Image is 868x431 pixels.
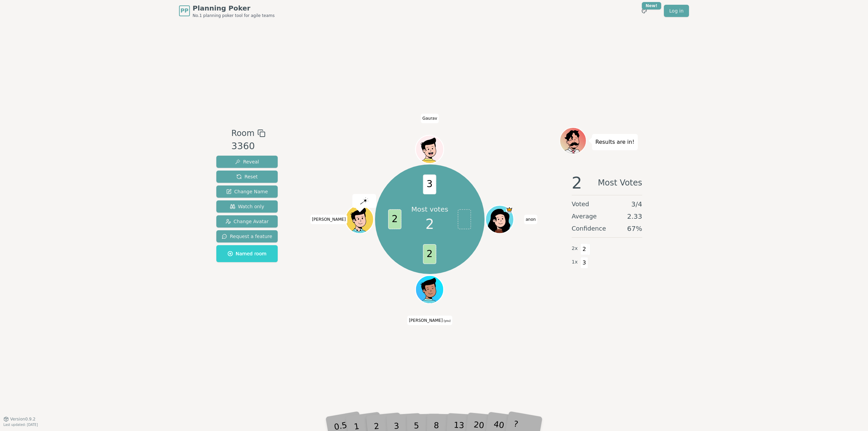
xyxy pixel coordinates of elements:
p: Most votes [411,204,448,214]
button: Named room [216,245,278,262]
span: Watch only [230,203,264,210]
span: Last updated: [DATE] [3,423,38,427]
span: Room [231,127,254,139]
span: Reveal [235,158,259,165]
span: Named room [228,250,267,257]
span: Planning Poker [193,3,275,13]
div: New! [642,2,661,9]
span: Change Avatar [225,218,269,225]
span: 2 [580,243,588,255]
button: Change Name [216,185,278,198]
span: Confidence [572,224,606,233]
button: Watch only [216,200,278,213]
span: PP [180,7,188,15]
span: Click to change your name [524,215,537,224]
span: No.1 planning poker tool for agile teams [193,13,275,18]
button: Reveal [216,156,278,168]
button: New! [638,5,650,17]
span: Reset [236,173,258,180]
span: 3 [580,257,588,269]
a: PPPlanning PokerNo.1 planning poker tool for agile teams [179,3,275,18]
span: Click to change your name [310,215,348,224]
button: Version0.9.2 [3,416,36,422]
span: 2 [426,214,434,234]
span: Click to change your name [407,315,452,325]
span: 2.33 [627,212,642,221]
span: 3 [423,175,436,195]
span: (you) [443,319,451,322]
button: Reset [216,171,278,183]
div: 3360 [231,139,265,153]
p: Results are in! [595,137,634,147]
span: 67 % [627,224,642,233]
span: 2 x [572,245,578,252]
img: reveal [360,197,369,204]
span: Click to change your name [421,114,439,123]
span: 2 [388,209,401,229]
span: Average [572,212,597,221]
span: 2 [572,175,582,191]
span: 1 x [572,258,578,266]
span: Version 0.9.2 [10,416,36,422]
a: Log in [664,5,689,17]
span: Change Name [226,188,268,195]
span: 3 / 4 [631,199,642,209]
span: Voted [572,199,589,209]
button: Change Avatar [216,215,278,228]
span: anon is the host [506,206,513,213]
span: Request a feature [222,233,272,240]
button: Click to change your avatar [416,276,443,302]
button: Request a feature [216,230,278,242]
span: 2 [423,244,436,264]
span: Most Votes [598,175,642,191]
